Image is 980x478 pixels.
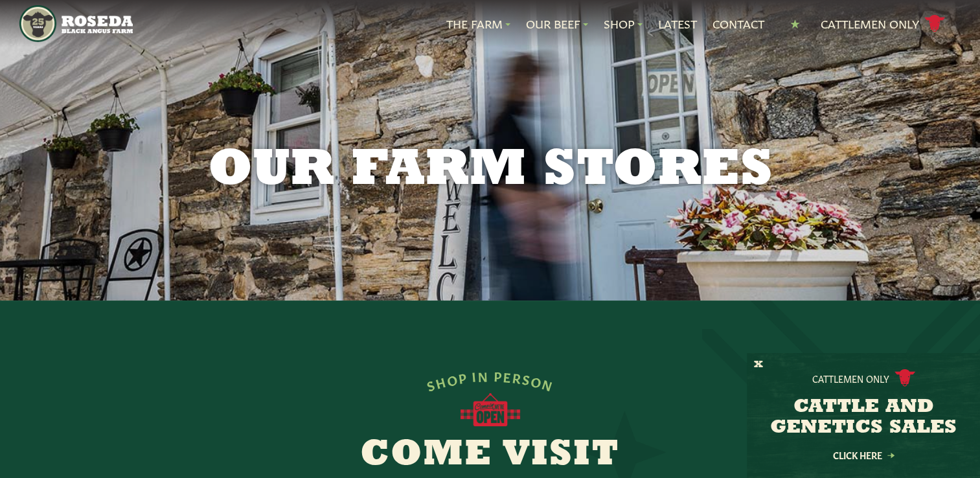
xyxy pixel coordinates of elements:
span: E [502,369,512,383]
span: P [493,368,503,383]
h3: CATTLE AND GENETICS SALES [763,397,964,438]
a: Cattlemen Only [821,12,945,35]
span: P [457,369,468,385]
div: SHOP IN PERSON [424,368,556,393]
img: cattle-icon.svg [895,369,915,387]
span: N [541,376,556,393]
a: The Farm [446,16,510,32]
span: S [521,370,532,386]
p: Cattlemen Only [812,372,889,385]
span: I [471,369,477,383]
span: O [445,370,459,387]
h2: Come Visit [242,437,739,473]
span: O [529,372,544,389]
span: N [477,368,488,383]
h1: Our Farm Stores [159,145,822,197]
button: X [754,358,763,372]
span: H [433,373,448,390]
span: R [511,369,523,385]
a: Contact [712,16,764,32]
a: Latest [658,16,697,32]
a: Click Here [805,451,922,459]
a: Shop [604,16,643,32]
img: https://roseda.com/wp-content/uploads/2021/05/roseda-25-header.png [19,5,133,42]
span: S [424,376,437,393]
a: Our Beef [526,16,588,32]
